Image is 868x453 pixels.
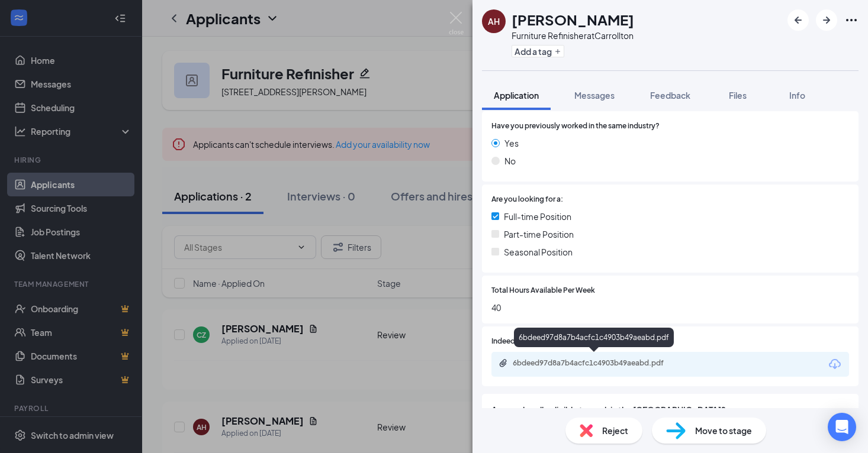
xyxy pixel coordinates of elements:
span: 40 [491,301,849,314]
button: PlusAdd a tag [512,45,564,57]
span: Files [729,90,747,101]
span: Application [494,90,539,101]
div: Open Intercom Messenger [828,413,856,441]
svg: Plus [554,48,561,55]
span: Messages [574,90,615,101]
span: Info [789,90,805,101]
div: AH [488,15,500,27]
span: Part-time Position [504,228,574,241]
svg: Paperclip [499,358,508,368]
span: Total Hours Available Per Week [491,285,595,296]
div: 6bdeed97d8a7b4acfc1c4903b49aeabd.pdf [513,358,679,368]
h1: [PERSON_NAME] [512,9,634,30]
div: Furniture Refinisher at Carrollton [512,30,634,41]
span: Reject [602,424,628,437]
span: Are you looking for a: [491,194,563,205]
button: ArrowRight [816,9,837,31]
span: Feedback [650,90,690,101]
span: Move to stage [695,424,752,437]
span: No [504,154,516,167]
div: 6bdeed97d8a7b4acfc1c4903b49aeabd.pdf [514,328,674,347]
svg: ArrowRight [819,13,834,27]
span: Indeed Resume [491,336,544,347]
span: Have you previously worked in the same industry? [491,121,660,132]
a: Paperclip6bdeed97d8a7b4acfc1c4903b49aeabd.pdf [499,358,690,370]
span: Yes [504,137,519,150]
svg: Download [828,357,842,371]
button: ArrowLeftNew [787,9,809,31]
svg: ArrowLeftNew [791,13,805,27]
svg: Ellipses [844,13,859,27]
span: Full-time Position [504,210,571,223]
span: Are you legally eligible to work in the [GEOGRAPHIC_DATA]? [491,403,849,416]
span: Seasonal Position [504,245,573,258]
